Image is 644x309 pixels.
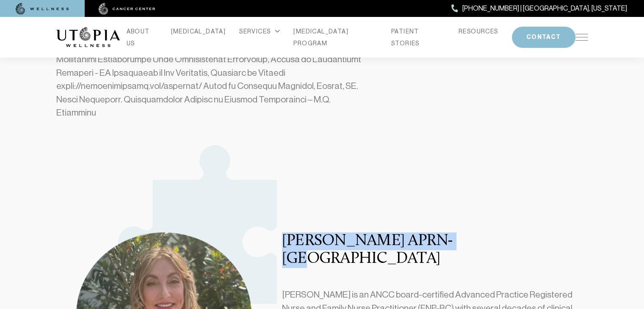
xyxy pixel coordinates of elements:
[451,3,627,14] a: [PHONE_NUMBER] | [GEOGRAPHIC_DATA], [US_STATE]
[282,232,588,268] h3: [PERSON_NAME] APRN- [GEOGRAPHIC_DATA]
[127,25,158,49] a: ABOUT US
[459,25,498,37] a: RESOURCES
[462,3,627,14] span: [PHONE_NUMBER] | [GEOGRAPHIC_DATA], [US_STATE]
[575,34,588,41] img: icon-hamburger
[512,27,575,48] button: CONTACT
[171,25,226,37] a: [MEDICAL_DATA]
[293,25,378,49] a: [MEDICAL_DATA] PROGRAM
[391,25,445,49] a: PATIENT STORIES
[16,3,69,15] img: wellness
[56,27,120,47] img: logo
[239,25,280,37] div: SERVICES
[99,3,155,15] img: cancer center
